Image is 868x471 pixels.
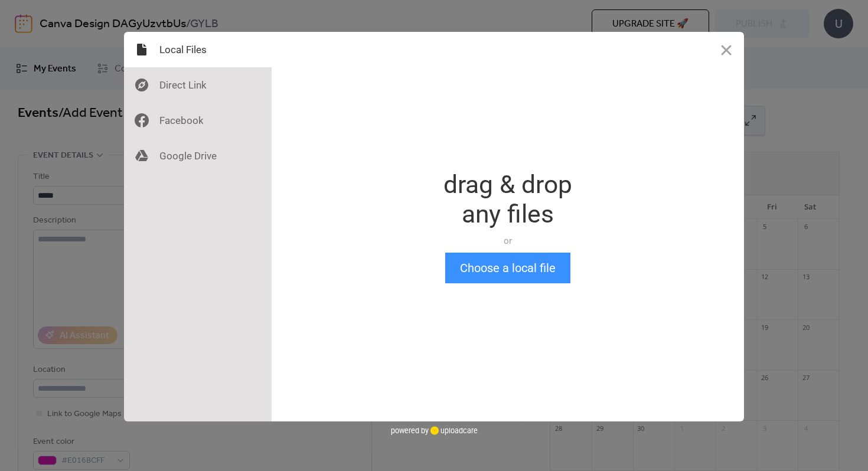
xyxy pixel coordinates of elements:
div: or [443,235,572,247]
div: powered by [391,421,478,439]
button: Choose a local file [445,253,570,283]
button: Close [709,32,744,67]
div: Google Drive [124,138,272,174]
div: Facebook [124,103,272,138]
div: Direct Link [124,67,272,103]
div: Local Files [124,32,272,67]
div: drag & drop any files [443,170,572,229]
a: uploadcare [429,426,478,435]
